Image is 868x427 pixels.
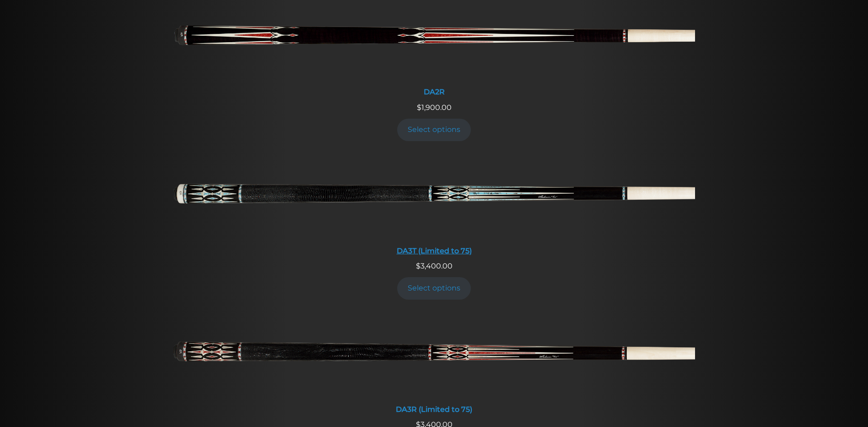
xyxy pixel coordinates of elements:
[173,154,695,241] img: DA3T (Limited to 75)
[173,246,695,255] div: DA3T (Limited to 75)
[416,262,453,270] span: 3,400.00
[416,262,421,270] span: $
[173,154,695,261] a: DA3T (Limited to 75) DA3T (Limited to 75)
[173,88,695,96] div: DA2R
[173,312,695,419] a: DA3R (Limited to 75) DA3R (Limited to 75)
[417,103,452,112] span: 1,900.00
[173,405,695,414] div: DA3R (Limited to 75)
[173,312,695,400] img: DA3R (Limited to 75)
[397,119,471,141] a: Add to cart: “DA2R”
[417,103,421,112] span: $
[397,277,471,300] a: Add to cart: “DA3T (Limited to 75)”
